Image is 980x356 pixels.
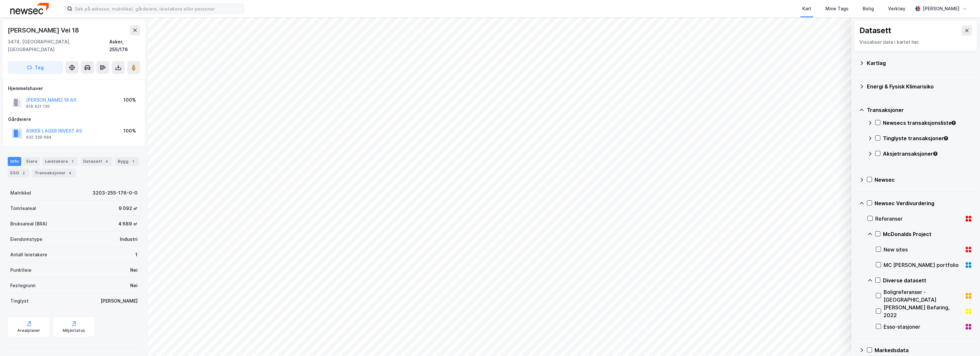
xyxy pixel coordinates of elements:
div: Antall leietakere [10,251,47,259]
div: Esso-stasjoner [884,323,962,331]
div: Verktøy [888,5,905,13]
div: 4 [103,158,110,165]
div: 4 [67,170,73,176]
div: [PERSON_NAME] Befaring, 2022 [884,304,962,319]
div: 1 [135,251,138,259]
input: Søk på adresse, matrikkel, gårdeiere, leietakere eller personer [72,4,244,14]
div: Bygg [115,157,139,166]
div: Info [8,157,21,166]
div: Visualiser data i kartet her. [859,38,972,46]
div: Kontrollprogram for chat [948,325,980,356]
div: 3474, [GEOGRAPHIC_DATA], [GEOGRAPHIC_DATA] [8,38,109,53]
div: ESG [8,169,29,178]
div: New sites [884,246,962,253]
div: MC [PERSON_NAME] portfolio [884,261,962,269]
button: Tag [8,61,63,74]
div: Bolig [863,5,874,13]
div: Boligreferanser - [GEOGRAPHIC_DATA] [884,288,962,304]
div: 932 339 684 [26,135,52,140]
div: Markedsdata [875,346,972,354]
div: [PERSON_NAME] [923,5,959,13]
div: Transaksjoner [32,169,76,178]
iframe: Chat Widget [948,325,980,356]
div: Tooltip anchor [943,135,949,141]
div: Kartlag [867,59,972,67]
div: Eiere [24,157,40,166]
div: Datasett [859,25,891,36]
div: Tinglyst [10,297,29,305]
div: Referanser [875,215,962,223]
div: Leietakere [42,157,78,166]
div: Diverse datasett [883,277,972,284]
div: Nei [130,266,138,274]
div: 9 092 ㎡ [119,205,138,212]
div: Miljøstatus [63,328,85,333]
div: 1 [130,158,136,165]
div: [PERSON_NAME] [101,297,138,305]
div: [PERSON_NAME] Vei 18 [8,25,80,35]
div: Tooltip anchor [951,120,957,126]
div: Mine Tags [825,5,849,13]
div: Newsecs transaksjonsliste [883,119,972,127]
div: Energi & Fysisk Klimarisiko [867,83,972,90]
div: 1 [69,158,76,165]
div: Hjemmelshaver [8,85,140,92]
div: McDonalds Project [883,230,972,238]
div: 918 421 130 [26,104,50,109]
div: Aksjetransaksjoner [883,150,972,158]
div: Datasett [81,157,112,166]
div: Newsec Verdivurdering [875,199,972,207]
div: Gårdeiere [8,115,140,123]
div: 100% [123,96,136,104]
div: Punktleie [10,266,31,274]
div: Arealplaner [17,328,40,333]
div: Asker, 255/176 [109,38,140,53]
div: Kart [802,5,811,13]
div: Tomteareal [10,205,36,212]
div: 3203-255-176-0-0 [93,189,138,197]
div: Bruksareal (BRA) [10,220,47,228]
div: Newsec [875,176,972,184]
div: 100% [123,127,136,135]
div: Matrikkel [10,189,31,197]
div: Industri [120,235,138,243]
div: Festegrunn [10,282,35,289]
div: Eiendomstype [10,235,42,243]
div: Transaksjoner [867,106,972,114]
div: Nei [130,282,138,289]
div: 4 689 ㎡ [118,220,138,228]
div: Tooltip anchor [932,151,938,157]
img: newsec-logo.f6e21ccffca1b3a03d2d.png [10,3,49,14]
div: Tinglyste transaksjoner [883,134,972,142]
div: 2 [20,170,27,176]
